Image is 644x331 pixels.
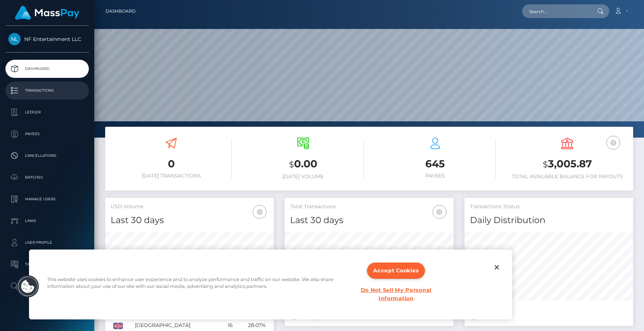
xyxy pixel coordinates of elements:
h6: [DATE] Transactions [111,173,232,179]
button: Accept Cookies [367,263,425,279]
a: Manage Users [5,190,89,208]
p: Transactions [8,85,86,96]
p: Payees [8,129,86,139]
p: Taxes [8,259,86,270]
div: Privacy [29,250,512,319]
h3: 645 [375,157,496,171]
a: Payees [5,125,89,143]
p: Links [8,215,86,226]
a: Batches [5,168,89,187]
p: Ledger [8,107,86,118]
button: Close [489,259,505,275]
a: Dashboard [5,60,89,78]
span: NF Entertainment LLC [5,36,89,42]
div: Last hours [472,314,626,322]
h4: Last 30 days [111,214,268,227]
a: Search [5,277,89,295]
div: Cookie banner [29,250,512,319]
p: User Profile [8,237,86,248]
a: User Profile [5,234,89,252]
p: Cancellations [8,150,86,161]
a: Links [5,212,89,230]
p: Manage Users [8,194,86,205]
img: NF Entertainment LLC [8,33,21,45]
h6: Total Available Balance for Payouts [507,173,628,180]
a: Taxes [5,255,89,273]
a: Transactions [5,81,89,100]
a: Cancellations [5,147,89,165]
h5: USD Volume [111,203,268,210]
h3: 0 [111,157,232,171]
p: Dashboard [8,63,86,74]
a: Dashboard [106,4,136,19]
button: Cookies [16,275,40,298]
img: GB.png [113,323,123,329]
input: Search... [522,4,590,18]
p: Search [8,281,86,292]
h5: Transactions Status [470,203,628,210]
h4: Last 30 days [290,214,448,227]
p: Batches [8,172,86,183]
h4: Daily Distribution [470,214,628,227]
div: This website uses cookies to enhance user experience and to analyze performance and traffic on ou... [47,276,338,293]
img: MassPay Logo [15,6,79,20]
a: Ledger [5,103,89,121]
small: $ [543,159,548,169]
h6: Payees [375,173,496,179]
small: $ [289,159,294,169]
h5: Total Transactions [290,203,448,210]
h3: 3,005.87 [507,157,628,172]
h3: 0.00 [243,157,364,172]
h6: [DATE] Volume [243,173,364,180]
button: Do Not Sell My Personal Information [348,282,444,306]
